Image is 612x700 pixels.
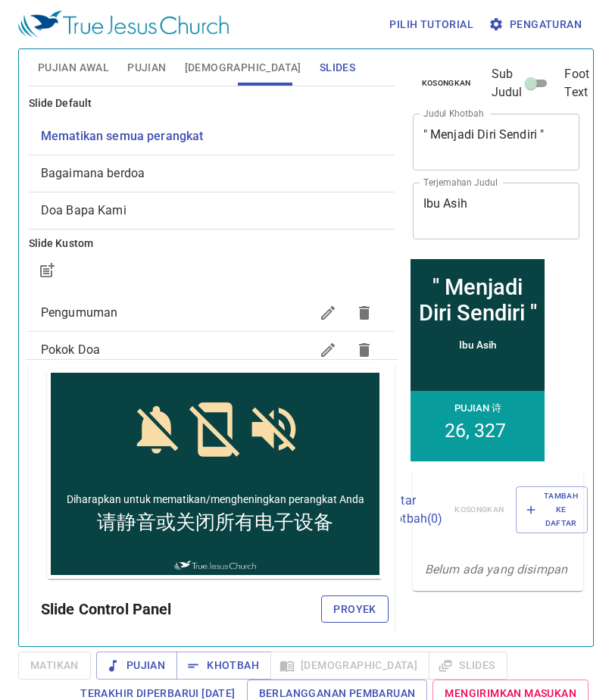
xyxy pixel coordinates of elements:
button: Khotbah [176,652,271,680]
div: Mematikan semua perangkat [29,118,395,155]
span: Kosongkan [422,77,471,90]
span: Pokok Doa [41,342,100,357]
span: Proyek [333,600,376,619]
span: Pujian [127,58,166,77]
button: Pilih tutorial [383,11,479,39]
span: [object Object] [41,166,145,180]
span: Pengaturan [492,15,582,34]
h6: Slide Default [29,95,395,112]
span: [object Object] [41,203,126,217]
span: [DEMOGRAPHIC_DATA] [185,58,301,77]
span: Pujian [108,656,165,675]
p: Daftar Khotbah ( 0 ) [381,492,443,528]
div: Daftar Khotbah(0)KosongkanTambah ke Daftar [413,471,583,549]
span: Slides [320,58,355,77]
button: Pujian [96,652,177,680]
span: Pilih tutorial [389,15,473,34]
h6: Slide Control Panel [41,597,322,621]
span: Pujian Awal [38,58,109,77]
img: True Jesus Church [18,11,229,38]
div: Doa Bapa Kami [29,192,395,229]
span: Footer Text [564,65,599,102]
span: 请静音或关闭所有电子设备 [50,140,286,167]
img: True Jesus Church [127,192,208,202]
div: Pengumuman [29,295,395,331]
button: Tambah ke Daftar [516,486,588,534]
textarea: Ibu Asih [423,196,570,225]
textarea: " Menjadi Diri Sendiri " [423,127,570,156]
span: Diharapkan untuk mematikan/mengheningkan perangkat Anda [20,124,317,136]
h6: Slide Kustom [29,236,395,252]
div: Pokok Doa [29,332,395,368]
span: Pengumuman [41,305,118,320]
span: [object Object] [41,129,204,143]
iframe: from-child [407,255,548,465]
span: Sub Judul [492,65,523,102]
button: Kosongkan [413,74,480,92]
button: Pengaturan [486,11,588,39]
div: Bagaimana berdoa [29,155,395,192]
span: Khotbah [189,656,259,675]
span: Tambah ke Daftar [526,489,578,531]
i: Belum ada yang disimpan [425,562,567,577]
button: Proyek [321,595,388,623]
